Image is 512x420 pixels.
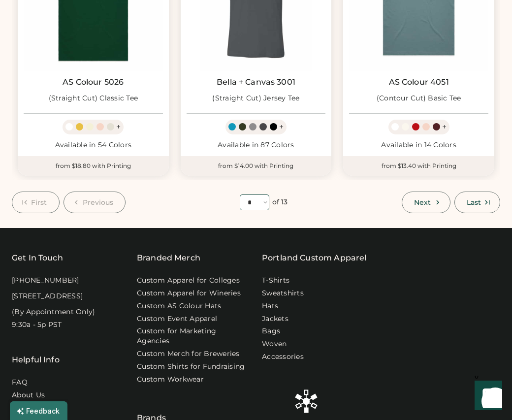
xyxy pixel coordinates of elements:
[272,197,288,207] div: of 13
[12,291,83,301] div: [STREET_ADDRESS]
[12,354,60,366] div: Helpful Info
[262,252,366,264] a: Portland Custom Apparel
[377,94,461,103] div: (Contour Cut) Basic Tee
[64,192,126,213] button: Previous
[262,314,288,324] a: Jackets
[12,390,45,400] a: About Us
[279,122,284,132] div: +
[262,326,280,336] a: Bags
[262,301,278,311] a: Hats
[402,192,450,213] button: Next
[137,301,221,311] a: Custom AS Colour Hats
[294,389,318,413] img: Rendered Logo - Screens
[414,199,431,206] span: Next
[343,156,494,176] div: from $13.40 with Printing
[116,122,121,132] div: +
[137,289,241,298] a: Custom Apparel for Wineries
[137,349,240,359] a: Custom Merch for Breweries
[217,77,295,87] a: Bella + Canvas 3001
[83,199,114,206] span: Previous
[49,94,138,103] div: (Straight Cut) Classic Tee
[137,375,204,385] a: Custom Workwear
[467,199,481,206] span: Last
[262,289,304,298] a: Sweatshirts
[12,252,63,264] div: Get In Touch
[12,192,60,213] button: First
[465,376,508,418] iframe: Front Chat
[442,122,447,132] div: +
[18,156,169,176] div: from $18.80 with Printing
[31,199,47,206] span: First
[262,352,304,362] a: Accessories
[137,276,240,286] a: Custom Apparel for Colleges
[12,378,28,388] a: FAQ
[262,339,287,349] a: Woven
[262,276,289,286] a: T-Shirts
[24,140,163,150] div: Available in 54 Colors
[137,252,200,264] div: Branded Merch
[12,276,79,286] div: [PHONE_NUMBER]
[454,192,500,213] button: Last
[349,140,488,150] div: Available in 14 Colors
[187,140,326,150] div: Available in 87 Colors
[12,307,95,317] div: (By Appointment Only)
[137,326,250,346] a: Custom for Marketing Agencies
[63,77,124,87] a: AS Colour 5026
[181,156,332,176] div: from $14.00 with Printing
[12,320,62,330] div: 9:30a - 5p PST
[137,314,217,324] a: Custom Event Apparel
[389,77,449,87] a: AS Colour 4051
[137,362,245,372] a: Custom Shirts for Fundraising
[212,94,299,103] div: (Straight Cut) Jersey Tee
